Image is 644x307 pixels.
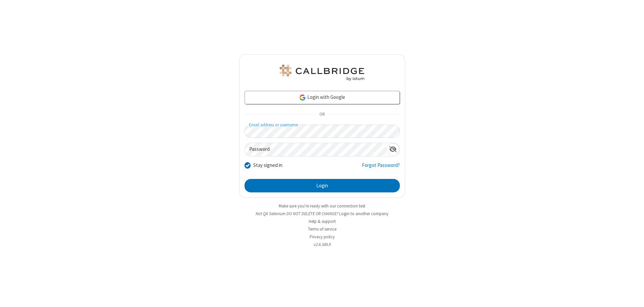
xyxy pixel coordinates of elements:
span: OR [317,110,327,119]
a: Help & support [309,219,336,224]
label: Stay signed in [253,162,282,169]
button: Login to another company [339,210,388,217]
li: Not QA Selenium DO NOT DELETE OR CHANGE? [239,210,405,217]
a: Forgot Password? [362,162,400,174]
a: Terms of service [308,226,336,232]
img: google-icon.png [299,94,306,101]
a: Privacy policy [310,234,335,240]
button: Login [245,179,400,192]
input: Password [245,143,386,156]
a: Make sure you're ready with our connection test [279,203,365,209]
div: Show password [386,143,399,156]
iframe: Chat [627,290,639,302]
input: Email address or username [245,125,400,138]
img: QA Selenium DO NOT DELETE OR CHANGE [278,65,366,81]
a: Login with Google [245,91,400,104]
li: v2.6.349.9 [239,241,405,248]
